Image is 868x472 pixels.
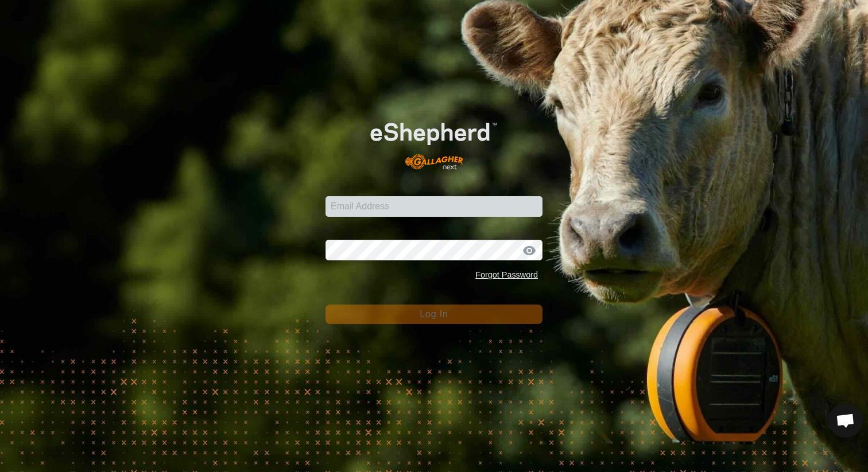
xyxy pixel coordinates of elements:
[325,196,542,217] input: Email Address
[420,309,448,319] span: Log In
[828,403,863,438] div: Open chat
[475,270,538,279] a: Forgot Password
[325,305,542,324] button: Log In
[347,104,521,178] img: E-shepherd Logo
